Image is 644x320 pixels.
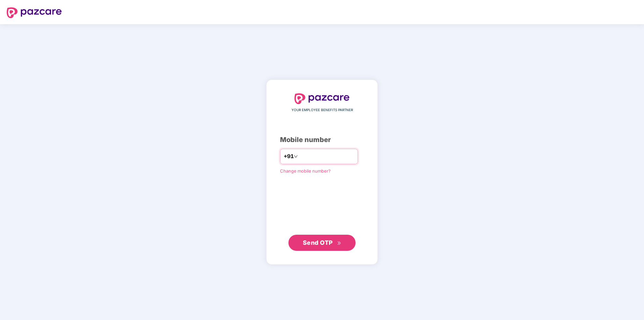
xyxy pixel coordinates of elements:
[337,241,341,245] span: double-right
[280,168,331,174] a: Change mobile number?
[294,154,298,158] span: down
[291,107,353,113] span: YOUR EMPLOYEE BENEFITS PARTNER
[7,7,62,18] img: logo
[288,235,356,251] button: Send OTPdouble-right
[284,152,294,161] span: +91
[303,239,333,246] span: Send OTP
[280,135,364,145] div: Mobile number
[294,93,350,104] img: logo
